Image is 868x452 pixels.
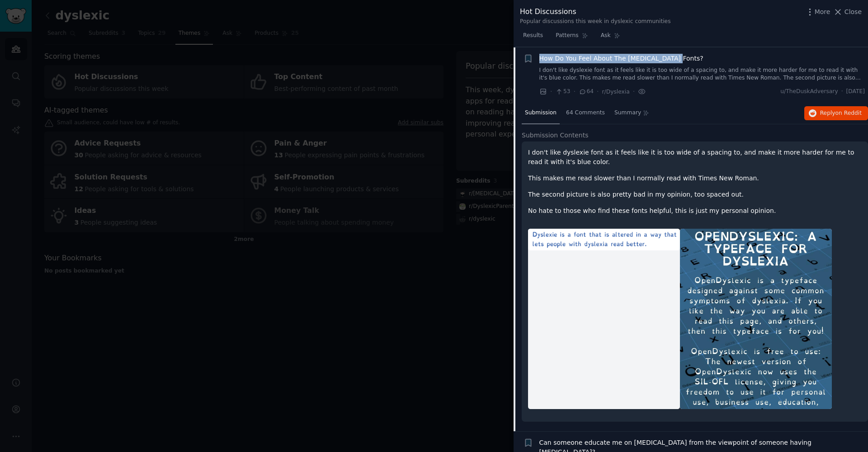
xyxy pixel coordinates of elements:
span: Results [523,32,543,40]
span: 53 [555,88,570,96]
span: 64 [579,88,594,96]
span: · [841,88,843,96]
span: Summary [614,109,641,117]
p: I don't like dyslexie font as it feels like it is too wide of a spacing to, and make it more hard... [528,148,862,167]
span: [DATE] [846,88,865,96]
span: Submission [525,109,557,117]
span: · [633,87,635,96]
p: The second picture is also pretty bad in my opinion, too spaced out. [528,190,862,199]
span: Reply [820,109,862,118]
div: Hot Discussions [520,6,671,18]
button: Close [833,7,862,17]
span: 64 Comments [566,109,605,117]
a: Patterns [552,28,591,47]
p: This makes me read slower than I normally read with Times New Roman. [528,174,862,183]
span: Patterns [556,32,578,40]
span: Close [844,7,862,17]
img: How Do You Feel About The Dyslexia Fonts? [528,229,680,250]
button: Replyon Reddit [804,106,868,121]
p: No hate to those who find these fonts helpful, this is just my personal opinion. [528,206,862,216]
span: u/TheDuskAdversary [780,88,838,96]
span: · [574,87,576,96]
button: More [805,7,830,17]
img: How Do You Feel About The Dyslexia Fonts? [680,229,832,409]
span: Ask [601,32,611,40]
div: Popular discussions this week in dyslexic communities [520,18,671,26]
span: More [815,7,830,17]
a: I don't like dyslexie font as it feels like it is too wide of a spacing to, and make it more hard... [539,66,865,82]
span: r/Dyslexia [602,89,630,95]
span: on Reddit [835,110,862,116]
span: · [597,87,599,96]
a: Results [520,28,546,47]
a: How Do You Feel About The [MEDICAL_DATA] Fonts? [539,54,703,63]
span: Submission Contents [522,131,589,140]
span: · [550,87,552,96]
a: Ask [598,28,623,47]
